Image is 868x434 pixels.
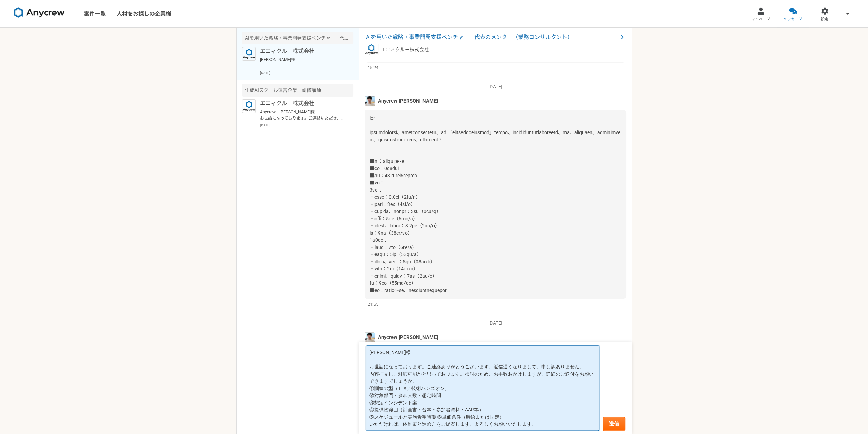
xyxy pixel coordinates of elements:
p: [DATE] [365,83,626,90]
span: Anycrew [PERSON_NAME] [378,97,438,105]
p: エニィクルー株式会社 [381,46,429,53]
span: マイページ [751,17,770,22]
img: %E3%83%95%E3%82%9A%E3%83%AD%E3%83%95%E3%82%A3%E3%83%BC%E3%83%AB%E7%94%BB%E5%83%8F%E3%81%AE%E3%82%... [365,332,375,342]
p: [DATE] [260,123,353,128]
p: [PERSON_NAME]様 先日お送りさせていただいた案件含め、もし、ご興味ございましたら、ご案内させて頂ければと思いますが、いかがでしょうか？ [260,57,344,69]
span: lor ipsumdolorsi、ametconsectetu、adi「elitseddoeiusmod」tempo、incididuntutlaboreetd、ma、aliquaen、admi... [370,115,620,293]
textarea: [PERSON_NAME]様 お世話になっております。ご連絡ありがとうございます。返信遅くなりまして、申し訳ありません。 内容拝見し、対応可能かと思っております。検討のため、お手数おかけしますが... [366,345,599,431]
p: [DATE] [260,70,353,75]
p: エニィクルー株式会社 [260,47,344,55]
button: 送信 [603,417,625,431]
img: logo_text_blue_01.png [242,99,256,113]
img: 8DqYSo04kwAAAAASUVORK5CYII= [14,7,65,18]
p: Anycrew [PERSON_NAME]様 お世話になっております。ご連絡いただき、ありがとうございます。 現在、フルタイムで働いておりますので、ご提示いただいた時間帯の確保は難しい状態です。... [260,109,344,121]
p: [DATE] [365,320,626,327]
div: 生成AIスクール運営企業 研修講師 [242,84,353,97]
span: 21:55 [368,301,378,307]
p: エニィクルー株式会社 [260,99,344,108]
span: 設定 [821,17,828,22]
span: メッセージ [783,17,802,22]
img: %E3%83%95%E3%82%9A%E3%83%AD%E3%83%95%E3%82%A3%E3%83%BC%E3%83%AB%E7%94%BB%E5%83%8F%E3%81%AE%E3%82%... [365,96,375,106]
div: AIを用いた戦略・事業開発支援ベンチャー 代表のメンター（業務コンサルタント） [242,32,353,44]
span: AIを用いた戦略・事業開発支援ベンチャー 代表のメンター（業務コンサルタント） [366,33,618,41]
span: Anycrew [PERSON_NAME] [378,334,438,341]
img: logo_text_blue_01.png [365,43,378,56]
span: 15:24 [368,64,378,71]
img: logo_text_blue_01.png [242,47,256,61]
